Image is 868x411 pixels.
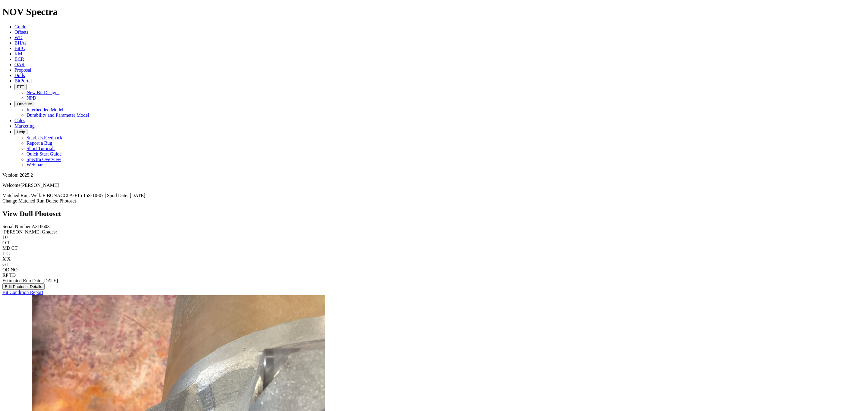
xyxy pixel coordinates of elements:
label: O [2,240,6,245]
a: KM [14,51,22,56]
button: Edit Photoset Details [2,283,45,290]
a: WD [14,35,23,40]
p: Welcome [2,183,866,188]
a: Change Matched Run [2,198,45,203]
a: Spectra Overview [27,157,61,162]
a: BitIQ [14,46,25,51]
a: Bit Condition Report [2,290,43,295]
span: 1 [7,240,10,245]
span: OrbitLite [17,102,32,106]
h2: View Dull Photoset [2,210,866,218]
span: FTT [17,85,24,89]
a: Durability and Parameter Model [27,113,89,118]
button: FTT [14,84,27,90]
a: Webinar [27,162,43,167]
a: BHAs [14,40,27,45]
label: OD [2,267,9,272]
a: Proposal [14,67,31,73]
a: Calcs [14,118,25,123]
span: CT [11,246,17,251]
a: Marketing [14,123,35,128]
a: NPD [27,95,36,100]
span: NO [11,267,17,272]
a: Quick Start Guide [27,151,61,156]
label: X [2,256,6,261]
span: A318603 [32,224,50,229]
a: BCR [14,57,24,62]
a: Guide [14,24,26,29]
span: G [6,251,10,256]
label: I [2,235,4,240]
label: RP [2,273,8,278]
span: TD [9,273,16,278]
span: Well: FIBONACCI A-F15 15S-10-07 | Spud Date: [DATE] [31,193,145,198]
h1: NOV Spectra [2,6,866,17]
label: G [2,262,6,267]
a: Dulls [14,73,25,78]
a: Report a Bug [27,141,52,146]
a: Offsets [14,29,28,35]
span: [DATE] [42,278,58,283]
button: OrbitLite [14,101,34,107]
a: BitPortal [14,78,32,83]
button: Help [14,129,27,135]
span: [PERSON_NAME] [20,183,59,188]
label: Serial Number [2,224,31,229]
label: L [2,251,5,256]
label: MD [2,246,10,251]
span: X [7,256,11,261]
a: OAR [14,62,25,67]
span: Matched Run: [2,193,30,198]
div: [PERSON_NAME] Grades: [2,229,866,235]
span: Help [17,130,25,134]
a: New Bit Designs [27,90,59,95]
a: Delete Photoset [46,198,76,203]
a: Interbedded Model [27,107,63,112]
span: I [7,262,9,267]
div: Version: 2025.2 [2,172,866,178]
a: Send Us Feedback [27,135,62,140]
a: Short Tutorials [27,146,55,151]
label: Estimated Run Date [2,278,41,283]
span: 0 [5,235,8,240]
